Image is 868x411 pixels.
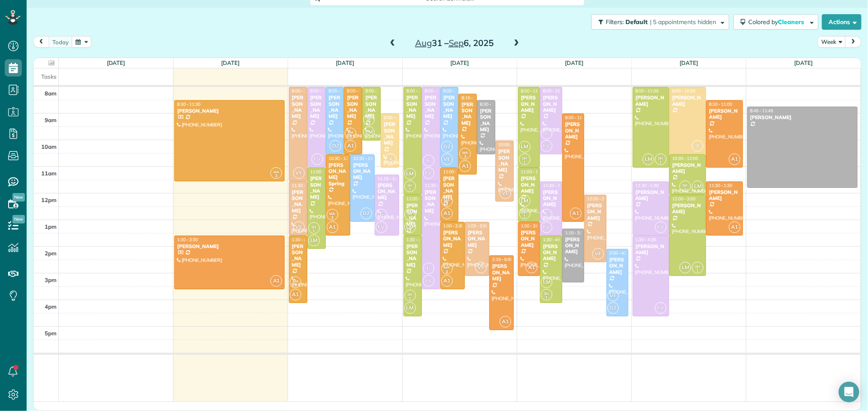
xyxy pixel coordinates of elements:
[45,90,57,97] span: 8am
[541,221,552,233] span: FV
[749,18,807,26] span: Colored by
[461,95,485,101] span: 8:15 - 11:15
[778,18,806,26] span: Cleaners
[521,95,537,113] div: [PERSON_NAME]
[565,230,586,236] span: 1:15 - 3:15
[543,237,564,242] span: 1:30 - 4:00
[636,183,659,188] span: 11:30 - 1:30
[610,250,630,256] span: 2:00 - 4:30
[635,95,667,107] div: [PERSON_NAME]
[643,153,654,165] span: LM
[363,126,375,138] span: LM
[442,268,452,276] small: 3
[41,143,57,150] span: 10am
[795,59,813,66] a: [DATE]
[376,221,387,233] span: FV
[290,281,301,289] small: 3
[519,195,531,207] span: LM
[407,183,413,187] span: SH
[625,18,648,26] span: Default
[177,237,198,242] span: 1:30 - 3:30
[449,37,464,48] span: Sep
[709,189,741,202] div: [PERSON_NAME]
[444,197,450,202] span: MA
[365,88,388,94] span: 8:00 - 10:00
[177,101,200,107] span: 8:30 - 11:30
[385,153,397,165] span: X
[310,169,334,175] span: 11:00 - 2:00
[526,262,537,273] span: A1
[425,88,448,94] span: 8:00 - 11:30
[672,88,695,94] span: 8:00 - 10:30
[521,88,544,94] span: 8:00 - 11:00
[327,221,338,233] span: A1
[312,153,323,165] span: FV
[709,183,732,188] span: 11:30 - 1:30
[521,175,537,194] div: [PERSON_NAME]
[839,382,859,402] div: Open Intercom Messenger
[544,291,549,296] span: SH
[442,200,452,208] small: 3
[377,182,397,201] div: [PERSON_NAME]
[441,275,453,287] span: A1
[543,88,566,94] span: 8:00 - 10:30
[734,14,819,30] button: Colored byCleaners
[541,128,552,139] span: F
[818,36,846,48] button: Week
[404,168,416,180] span: LM
[404,302,416,314] span: LM
[462,150,468,155] span: MA
[443,230,462,248] div: [PERSON_NAME]
[492,257,513,262] span: 2:15 - 5:00
[451,59,469,66] a: [DATE]
[695,264,701,269] span: SH
[407,237,427,242] span: 1:30 - 4:30
[329,156,352,161] span: 10:30 - 1:30
[459,160,471,172] span: A1
[592,248,604,260] span: VE
[750,108,774,113] span: 8:45 - 11:45
[407,211,413,216] span: SH
[107,59,125,66] a: [DATE]
[441,141,453,153] span: D2
[635,243,667,256] div: [PERSON_NAME]
[443,95,456,120] div: [PERSON_NAME]
[310,95,323,120] div: [PERSON_NAME]
[443,169,467,175] span: 11:00 - 1:00
[291,95,305,120] div: [PERSON_NAME]
[587,14,729,30] a: Filters: Default | 5 appointments hidden
[328,162,348,187] div: [PERSON_NAME] Spring
[522,210,527,215] span: SH
[309,227,319,235] small: 1
[680,185,691,193] small: 1
[425,189,438,214] div: [PERSON_NAME]
[522,156,527,160] span: SH
[468,223,489,229] span: 1:00 - 3:00
[822,14,862,30] button: Actions
[521,223,542,229] span: 1:00 - 3:00
[406,243,419,268] div: [PERSON_NAME]
[692,267,703,275] small: 1
[222,59,240,66] a: [DATE]
[347,88,370,94] span: 8:00 - 10:30
[672,162,704,175] div: [PERSON_NAME]
[383,121,397,146] div: [PERSON_NAME]
[541,209,552,221] span: F
[606,18,624,26] span: Filters:
[336,59,355,66] a: [DATE]
[845,36,862,48] button: next
[441,208,453,219] span: A1
[565,115,586,120] span: 9:00 - 1:00
[423,263,434,274] span: F
[406,95,419,120] div: [PERSON_NAME]
[444,265,450,270] span: MA
[348,130,354,135] span: MA
[310,175,323,200] div: [PERSON_NAME]
[650,18,716,26] span: | 5 appointments hidden
[570,208,582,219] span: A1
[407,88,430,94] span: 8:00 - 12:00
[361,208,372,219] span: D2
[384,115,407,120] span: 9:00 - 11:00
[376,209,387,221] span: F
[407,292,413,297] span: SH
